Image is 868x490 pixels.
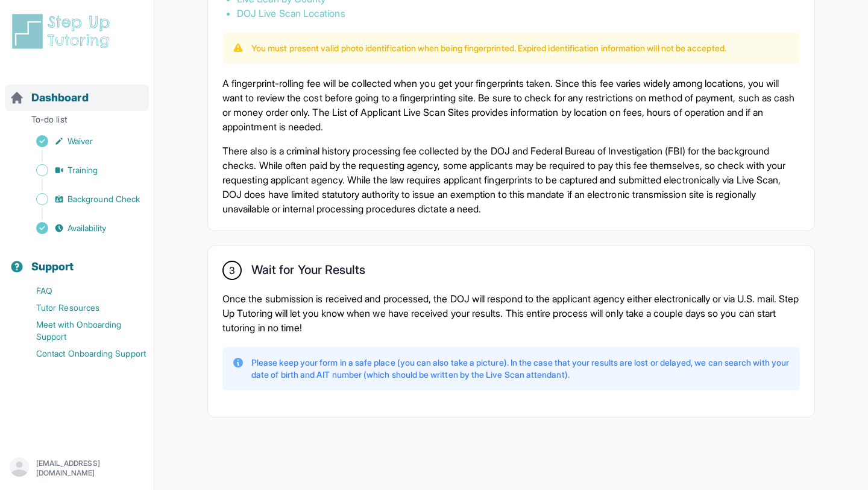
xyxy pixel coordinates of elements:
[5,70,149,111] button: Dashboard
[68,193,140,205] span: Background Check
[10,316,154,345] a: Meet with Onboarding Support
[10,345,154,362] a: Contact Onboarding Support
[5,239,149,280] button: Support
[10,162,154,179] a: Training
[222,144,800,216] p: There also is a criminal history processing fee collected by the DOJ and Federal Bureau of Invest...
[68,135,93,147] span: Waiver
[251,42,726,54] p: You must present valid photo identification when being fingerprinted. Expired identification info...
[229,263,235,278] span: 3
[10,133,154,150] a: Waiver
[10,282,154,299] a: FAQ
[237,7,345,19] a: DOJ Live Scan Locations
[68,164,98,176] span: Training
[36,459,144,478] p: [EMAIL_ADDRESS][DOMAIN_NAME]
[31,89,89,106] span: Dashboard
[10,299,154,316] a: Tutor Resources
[222,291,800,335] p: Once the submission is received and processed, the DOJ will respond to the applicant agency eithe...
[251,357,790,381] p: Please keep your form in a safe place (you can also take a picture). In the case that your result...
[10,89,89,106] a: Dashboard
[5,113,149,130] p: To-do list
[10,220,154,237] a: Availability
[10,12,117,51] img: logo
[251,262,365,282] h2: Wait for Your Results
[10,457,144,479] button: [EMAIL_ADDRESS][DOMAIN_NAME]
[222,76,800,134] p: A fingerprint-rolling fee will be collected when you get your fingerprints taken. Since this fee ...
[68,222,106,234] span: Availability
[31,258,74,275] span: Support
[10,191,154,208] a: Background Check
